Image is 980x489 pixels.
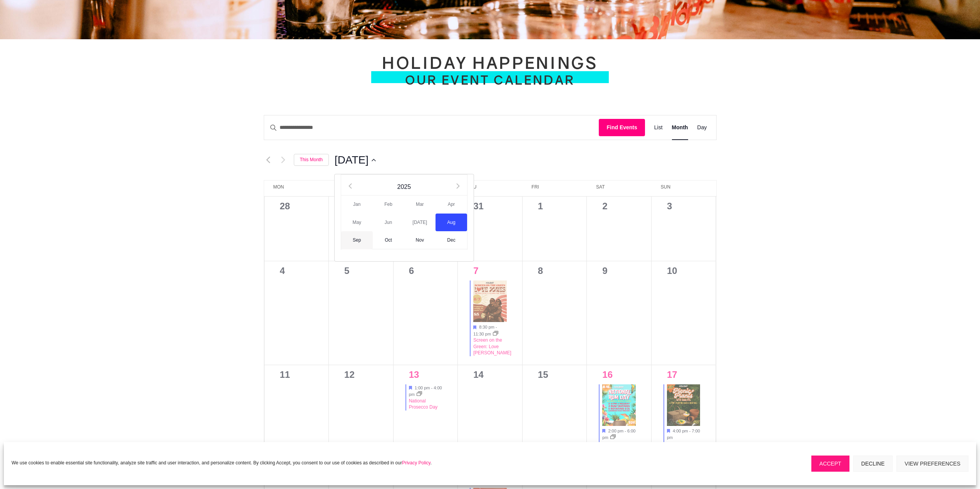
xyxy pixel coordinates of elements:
[341,195,373,214] span: Jan
[404,231,436,249] span: Nov
[417,392,422,397] a: Event series: National Cocktail Day
[689,429,691,433] span: -
[667,369,677,380] a: 17th August
[373,231,404,249] span: Oct
[473,332,491,336] time: 11:30 pm
[538,369,548,380] time: 15
[279,155,288,165] button: Next month
[493,332,498,336] a: Event series: Screen on the Green
[479,325,494,329] time: 8:30 pm
[409,265,414,276] time: 6
[341,174,359,195] th: Previous month
[667,384,700,426] img: Picnic + Plants
[449,174,467,195] th: Next month
[382,55,598,75] h1: Holiday Happenings
[341,231,373,249] span: Sep
[264,115,599,140] input: Enter Keyword. Search for events by Keyword.
[335,152,376,168] button: [DATE]
[697,123,707,132] span: Day
[436,214,467,232] span: Aug
[294,154,329,166] a: This Month
[667,201,672,211] time: 3
[896,456,968,472] button: View preferences
[373,214,404,232] span: Jun
[654,115,663,140] a: Display Events in List View
[473,280,507,322] img: Love Jones
[280,369,290,380] time: 11
[436,231,467,249] span: Dec
[335,152,369,168] span: [DATE]
[404,195,436,214] span: Mar
[409,398,438,411] a: National Prosecco Day
[373,195,404,214] span: Feb
[359,174,449,195] th: Select month
[405,73,575,87] span: Our Event Calendar
[436,195,467,214] span: Apr
[473,265,478,276] a: 7th August
[402,460,431,466] a: Privacy Policy
[473,337,511,356] a: Screen on the Green: Love [PERSON_NAME]
[608,429,623,433] time: 2:00 pm
[625,429,626,433] span: -
[280,201,290,211] time: 28
[473,369,484,380] time: 14
[431,386,433,390] span: -
[602,384,636,426] img: v1
[415,386,430,390] time: 1:00 pm
[853,456,893,472] button: Decline
[473,201,484,211] time: 31
[697,115,707,140] a: Display Events in Day View
[602,369,613,380] a: 16th August
[602,201,607,211] time: 2
[672,115,688,140] a: Display Events in Month View
[672,123,688,132] span: Month
[538,265,543,276] time: 8
[654,123,663,132] span: List
[599,119,645,136] button: Find Events
[811,456,849,472] button: Accept
[12,459,432,466] p: We use cookies to enable essential site functionality, analyze site traffic and user interaction,...
[538,201,543,211] time: 1
[496,325,497,329] span: -
[341,214,373,232] span: May
[404,214,436,232] span: [DATE]
[673,429,688,433] time: 4:00 pm
[264,155,273,165] a: Previous month
[602,265,607,276] time: 9
[610,435,616,440] a: Event series: National Cocktail Day
[667,265,677,276] time: 10
[344,265,349,276] time: 5
[344,369,355,380] time: 12
[667,441,698,460] a: PICNIC + PLANTS: Seed ATL
[409,369,419,380] a: 13th August
[280,265,285,276] time: 4
[602,441,633,460] a: [DATE]: Caribbean Beats & Tastes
